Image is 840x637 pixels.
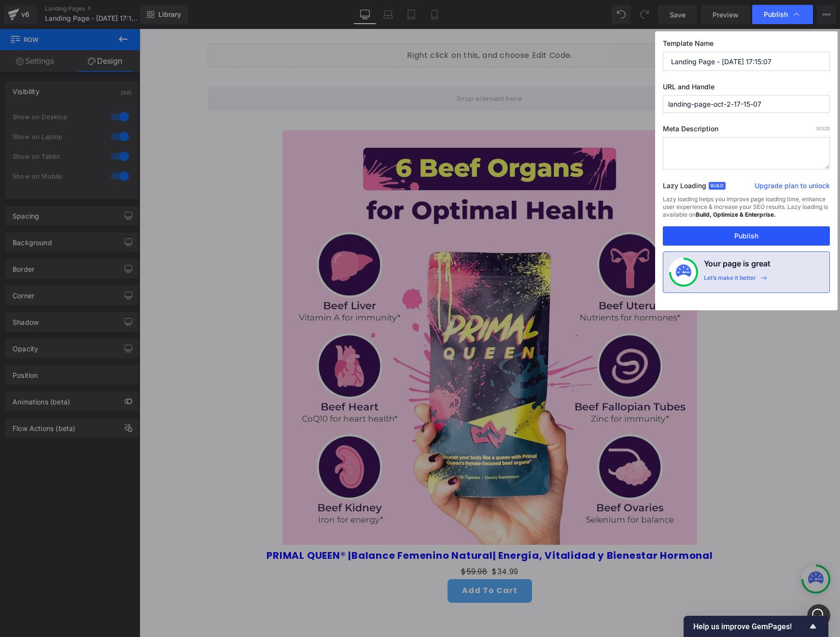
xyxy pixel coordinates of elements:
[663,39,830,52] label: Template Name
[816,125,830,131] span: /320
[764,10,788,19] span: Publish
[352,536,379,550] span: $34.99
[696,211,776,218] strong: Build, Optimize & Enterprise.
[807,604,830,627] iframe: Intercom live chat
[676,264,691,280] img: onboarding-status.svg
[693,622,807,631] span: Help us improve GemPages!
[663,180,706,195] label: Lazy Loading
[663,195,830,226] div: Lazy loading helps you improve page loading time, enhance user experience & increase your SEO res...
[322,537,348,548] span: $59.98
[693,621,819,632] button: Show survey - Help us improve GemPages!
[704,274,756,287] div: Let’s make it better
[308,550,392,574] button: Add To Cart
[143,101,558,516] img: PRIMAL QUEEN® |Balance Femenino Natural| Energía, Vitalidad y Bienestar Hormonal
[704,258,770,274] h4: Your page is great
[127,521,573,532] a: PRIMAL QUEEN® |Balance Femenino Natural| Energía, Vitalidad y Bienestar Hormonal
[755,181,830,194] a: Upgrade plan to unlock
[322,556,378,567] span: Add To Cart
[663,226,830,246] button: Publish
[663,125,830,137] label: Meta Description
[709,182,726,190] span: Build
[816,125,819,131] span: 0
[663,83,830,95] label: URL and Handle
